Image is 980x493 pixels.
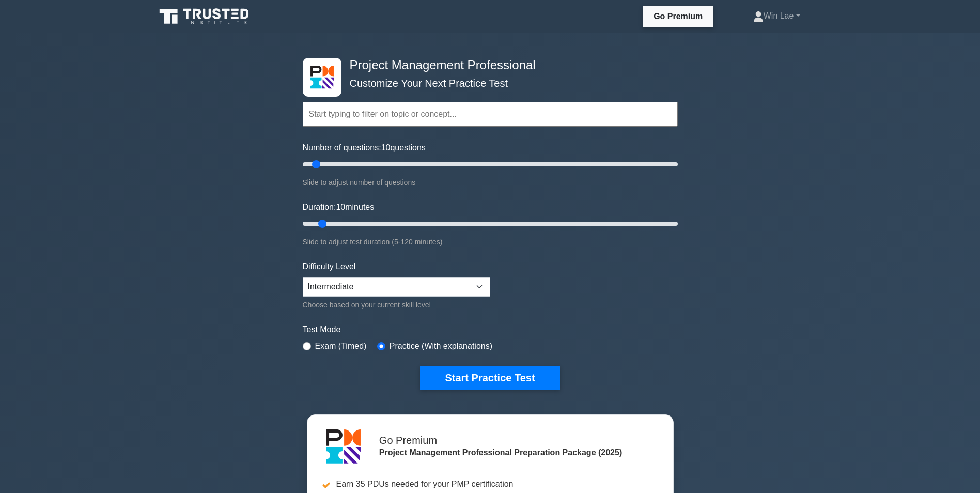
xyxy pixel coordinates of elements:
h4: Project Management Professional [346,58,627,73]
button: Start Practice Test [420,366,559,390]
label: Exam (Timed) [315,340,367,352]
label: Duration: minutes [303,201,375,213]
label: Number of questions: questions [303,142,426,154]
input: Start typing to filter on topic or concept... [303,102,678,127]
a: Go Premium [647,10,709,23]
label: Difficulty Level [303,260,356,273]
span: 10 [381,143,391,152]
label: Practice (With explanations) [390,340,492,352]
div: Slide to adjust test duration (5-120 minutes) [303,236,678,248]
label: Test Mode [303,323,678,336]
div: Choose based on your current skill level [303,299,490,311]
span: 10 [336,203,345,211]
div: Slide to adjust number of questions [303,176,678,189]
a: Win Lae [728,6,825,26]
